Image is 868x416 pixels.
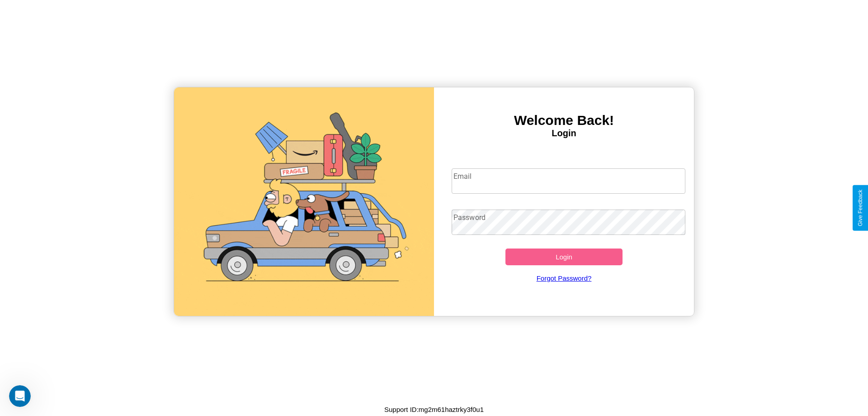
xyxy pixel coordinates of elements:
[857,190,863,226] div: Give Feedback
[434,113,694,128] h3: Welcome Back!
[9,385,31,407] iframe: Intercom live chat
[384,403,484,416] p: Support ID: mg2m61haztrky3f0u1
[447,265,681,291] a: Forgot Password?
[434,128,694,139] h4: Login
[174,87,434,316] img: gif
[505,249,623,265] button: Login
